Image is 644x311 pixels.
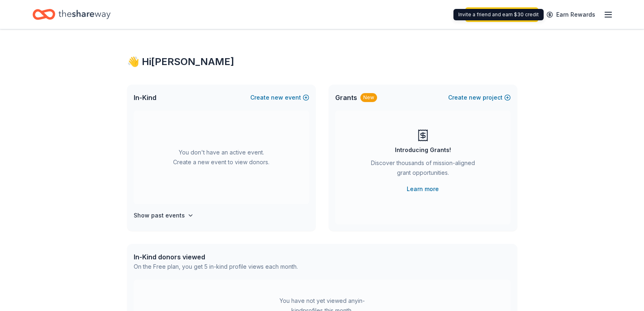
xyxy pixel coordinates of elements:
[407,184,439,194] a: Learn more
[134,211,185,220] h4: Show past events
[271,93,283,102] span: new
[448,93,511,102] button: Createnewproject
[465,7,538,22] a: Upgrade your plan
[134,111,309,204] div: You don't have an active event. Create a new event to view donors.
[469,93,481,102] span: new
[134,252,298,262] div: In-Kind donors viewed
[360,93,377,102] div: New
[335,93,357,102] span: Grants
[134,211,194,220] button: Show past events
[134,262,298,272] div: On the Free plan, you get 5 in-kind profile views each month.
[542,7,600,22] a: Earn Rewards
[127,55,517,68] div: 👋 Hi [PERSON_NAME]
[368,158,478,181] div: Discover thousands of mission-aligned grant opportunities.
[250,93,309,102] button: Createnewevent
[134,93,156,102] span: In-Kind
[395,145,451,155] div: Introducing Grants!
[33,5,111,24] a: Home
[453,9,544,20] div: Invite a friend and earn $30 credit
